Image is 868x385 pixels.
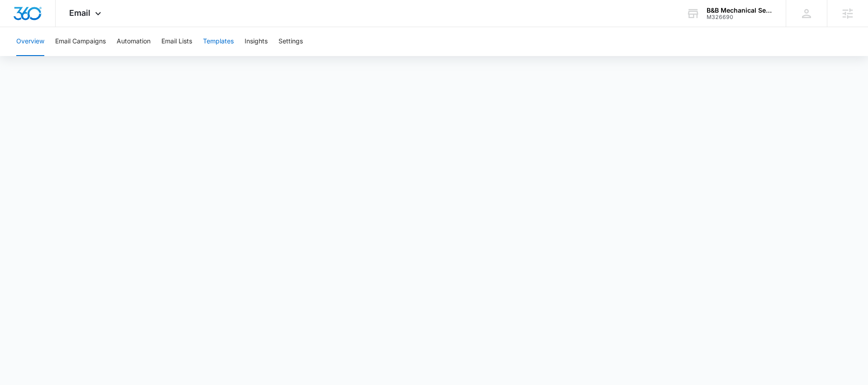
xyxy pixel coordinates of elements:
[245,27,268,56] button: Insights
[69,8,90,18] span: Email
[203,27,234,56] button: Templates
[707,14,773,20] div: account id
[55,27,106,56] button: Email Campaigns
[117,27,151,56] button: Automation
[278,27,303,56] button: Settings
[707,7,773,14] div: account name
[161,27,192,56] button: Email Lists
[16,27,44,56] button: Overview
